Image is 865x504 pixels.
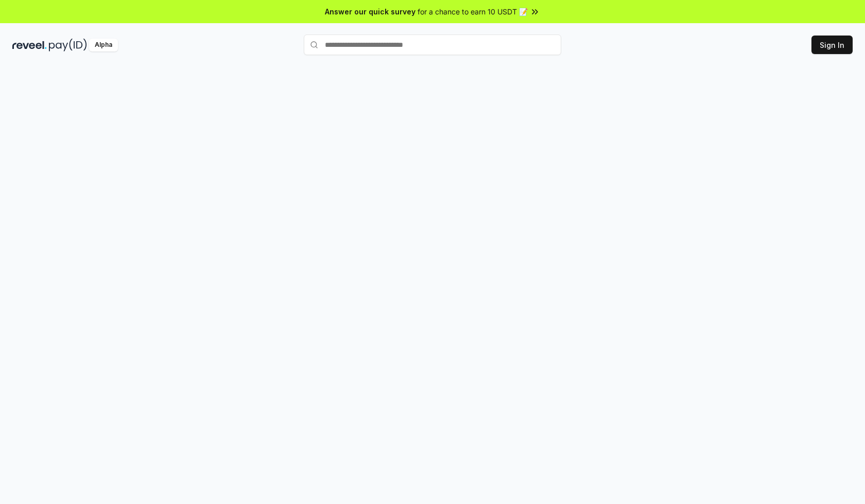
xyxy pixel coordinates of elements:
[325,6,416,17] span: Answer our quick survey
[418,6,528,17] span: for a chance to earn 10 USDT 📝
[49,39,87,51] img: pay_id
[811,36,853,54] button: Sign In
[89,39,118,51] div: Alpha
[12,39,47,51] img: reveel_dark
